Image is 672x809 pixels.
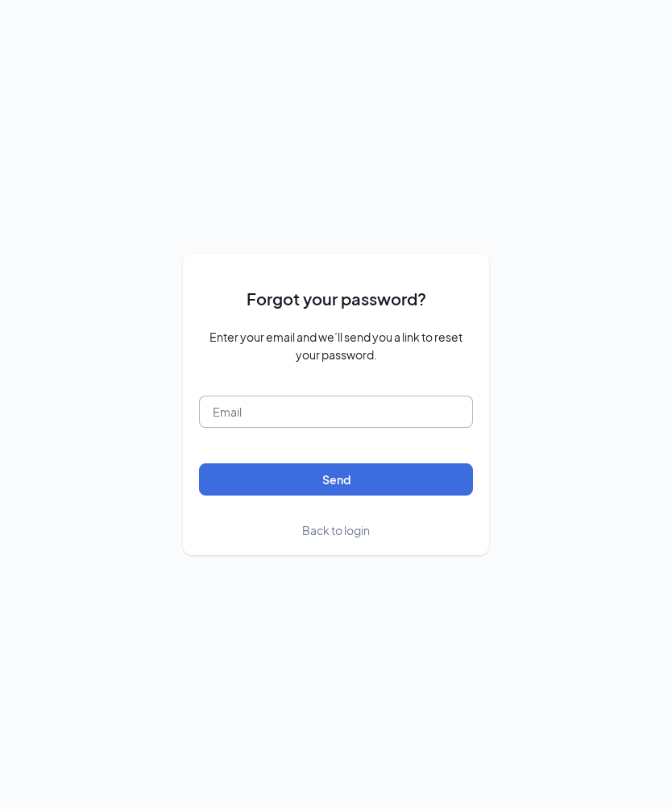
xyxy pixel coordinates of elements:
[302,523,370,537] span: Back to login
[199,396,473,428] input: Email
[199,463,473,496] button: Send
[247,286,426,311] span: Forgot your password?
[199,328,473,363] span: Enter your email and we’ll send you a link to reset your password.
[302,521,370,539] a: Back to login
